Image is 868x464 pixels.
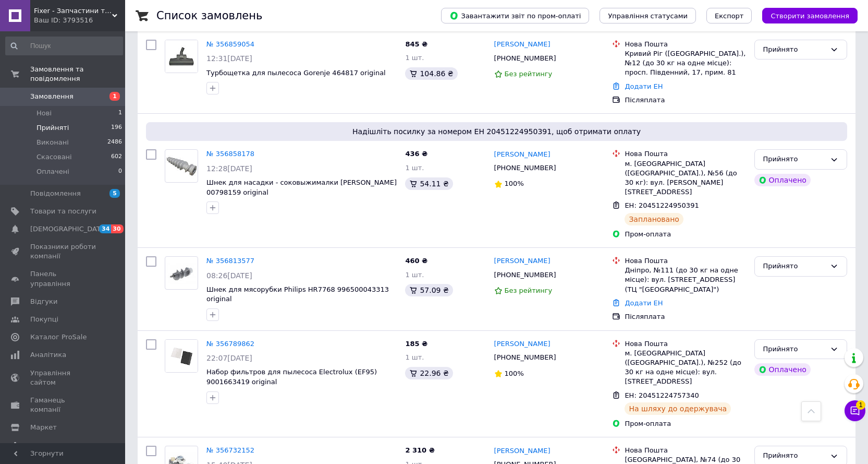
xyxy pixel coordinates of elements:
span: ЕН: 20451224950391 [625,201,699,209]
img: Фото товару [165,263,198,284]
div: м. [GEOGRAPHIC_DATA] ([GEOGRAPHIC_DATA].), №252 (до 30 кг на одне місце): вул. [STREET_ADDRESS] [625,349,745,387]
div: Нова Пошта [625,446,745,455]
span: Гаманець компанії [30,396,96,414]
div: Ваш ID: 3793516 [34,16,125,25]
div: Нова Пошта [625,339,745,349]
div: Прийнято [763,154,826,165]
div: м. [GEOGRAPHIC_DATA] ([GEOGRAPHIC_DATA].), №56 (до 30 кг): вул. [PERSON_NAME][STREET_ADDRESS] [625,159,745,197]
div: 57.09 ₴ [405,284,453,296]
span: 12:31[DATE] [206,54,252,63]
div: 104.86 ₴ [405,67,457,80]
span: Маркет [30,423,57,432]
a: Додати ЕН [625,299,663,307]
span: Повідомлення [30,189,81,198]
span: 436 ₴ [405,150,427,158]
span: Надішліть посилку за номером ЕН 20451224950391, щоб отримати оплату [150,126,843,137]
div: Прийнято [763,450,826,461]
a: Фото товару [165,40,198,73]
a: Турбощетка для пылесоса Gorenje 464817 original [206,69,386,77]
div: [PHONE_NUMBER] [492,161,558,175]
span: Скасовані [36,152,72,162]
a: Додати ЕН [625,82,663,90]
span: 100% [505,180,524,187]
button: Завантажити звіт по пром-оплаті [441,8,589,23]
span: Показники роботи компанії [30,242,96,261]
span: Панель управління [30,269,96,288]
span: Виконані [36,138,69,147]
div: Нова Пошта [625,40,745,49]
div: 54.11 ₴ [405,177,453,190]
a: № 356789862 [206,340,254,348]
div: Нова Пошта [625,149,745,159]
span: Fixer - Запчастини та аксесуари до побутової техніки [34,6,112,16]
div: Дніпро, №111 (до 30 кг на одне місце): вул. [STREET_ADDRESS] (ТЦ "[GEOGRAPHIC_DATA]") [625,266,745,294]
input: Пошук [5,37,123,55]
span: [DEMOGRAPHIC_DATA] [30,224,107,234]
span: Прийняті [36,123,69,133]
span: Експорт [715,12,744,20]
a: Шнек для мясорубки Philips HR7768 996500043313 original [206,285,389,303]
a: Шнек для насадки - соковыжималки [PERSON_NAME] 00798159 original [206,179,397,196]
span: Налаштування [30,441,83,450]
div: [PHONE_NUMBER] [492,52,558,65]
div: Післяплата [625,96,745,105]
span: 08:26[DATE] [206,271,252,280]
img: Фото товару [165,152,198,180]
a: [PERSON_NAME] [494,446,551,456]
span: 12:28[DATE] [206,164,252,173]
a: № 356859054 [206,40,254,48]
span: 1 шт. [405,164,424,172]
a: [PERSON_NAME] [494,339,551,349]
div: 22.96 ₴ [405,367,453,379]
span: 1 [109,92,120,101]
span: Аналітика [30,350,66,360]
span: 196 [111,123,122,133]
span: 0 [118,167,122,176]
a: № 356732152 [206,446,254,454]
div: Оплачено [754,363,811,376]
div: Заплановано [625,213,683,225]
a: Створити замовлення [752,11,858,19]
span: 1 шт. [405,54,424,62]
span: Нові [36,109,52,118]
div: Кривий Ріг ([GEOGRAPHIC_DATA].), №12 (до 30 кг на одне місце): просп. Південний, 17, прим. 81 [625,49,745,78]
div: Післяплата [625,312,745,322]
span: Покупці [30,315,58,324]
span: 34 [99,224,111,233]
div: Пром-оплата [625,419,745,429]
span: 1 шт. [405,271,424,279]
span: Замовлення та повідомлення [30,65,125,84]
span: Створити замовлення [771,12,849,20]
div: Прийнято [763,344,826,355]
button: Експорт [706,8,752,23]
span: ЕН: 20451224757340 [625,391,699,399]
a: [PERSON_NAME] [494,40,551,50]
span: 185 ₴ [405,340,427,348]
a: № 356858178 [206,150,254,158]
span: Відгуки [30,297,57,306]
a: Фото товару [165,149,198,183]
div: [PHONE_NUMBER] [492,351,558,364]
div: Прийнято [763,44,826,55]
span: Замовлення [30,92,74,101]
button: Створити замовлення [762,8,858,23]
div: Оплачено [754,174,811,186]
span: 1 шт. [405,353,424,361]
span: 100% [505,370,524,377]
span: 5 [109,189,120,198]
span: 22:07[DATE] [206,354,252,362]
span: Без рейтингу [505,70,553,78]
a: Набор фильтров для пылесоса Electrolux (EF95) 9001663419 original [206,368,377,386]
a: № 356813577 [206,257,254,265]
span: Оплачені [36,167,69,176]
span: Без рейтингу [505,287,553,294]
span: 1 [118,109,122,118]
button: Управління статусами [600,8,696,23]
span: Каталог ProSale [30,332,87,342]
img: Фото товару [165,40,198,73]
span: Управління сайтом [30,368,96,387]
h1: Список замовлень [156,9,262,22]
